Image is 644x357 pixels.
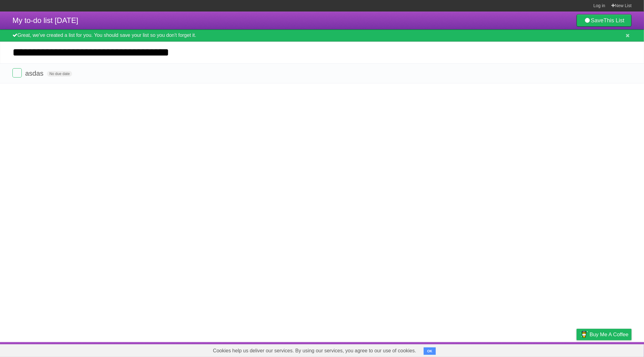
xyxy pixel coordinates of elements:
a: About [494,344,507,355]
label: Done [12,68,22,78]
span: Buy me a coffee [590,329,628,340]
a: SaveThis List [577,14,632,27]
a: Buy me a coffee [577,329,632,340]
a: Terms [547,344,561,355]
a: Developers [514,344,540,355]
button: OK [424,347,436,355]
a: Privacy [568,344,585,355]
a: Suggest a feature [592,344,632,355]
img: Buy me a coffee [580,329,588,340]
b: This List [604,17,624,24]
span: My to-do list [DATE] [12,16,78,25]
span: asdas [25,69,45,77]
span: No due date [47,71,72,77]
span: Cookies help us deliver our services. By using our services, you agree to our use of cookies. [207,345,422,357]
